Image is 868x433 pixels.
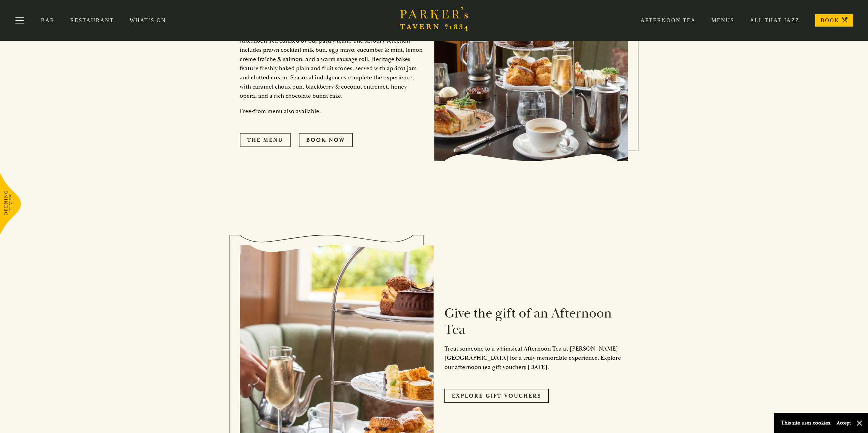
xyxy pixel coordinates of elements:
[444,305,629,338] h3: Give the gift of an Afternoon Tea
[781,418,832,428] p: This site uses cookies.
[837,420,851,426] button: Accept
[856,420,863,427] button: Close and accept
[299,133,353,147] a: Book Now
[240,133,291,147] a: The Menu
[444,389,549,403] a: Explore Gift Vouchers
[240,107,424,116] p: Free-from menu also available.
[444,344,629,372] p: Treat someone to a whimsical Afternoon Tea at [PERSON_NAME][GEOGRAPHIC_DATA] for a truly memorabl...
[240,27,424,100] p: Celebrate the flavours of a truly British autumn with a seasonal Afternoon Tea curated by our pas...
